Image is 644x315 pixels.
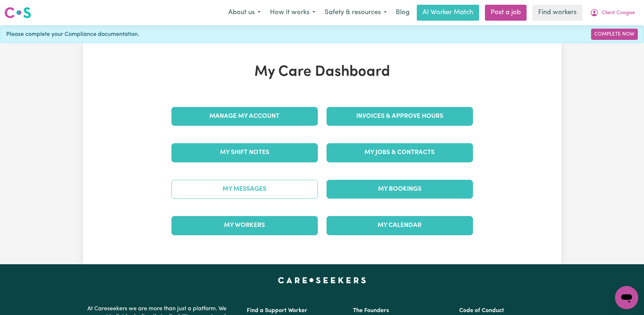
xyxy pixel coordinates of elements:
span: Client Coogee [602,9,635,17]
a: The Founders [353,308,389,314]
h1: My Care Dashboard [167,63,477,81]
iframe: Button to launch messaging window [615,286,638,309]
a: AI Worker Match [417,5,479,21]
a: My Messages [171,180,318,199]
a: Blog [391,5,414,21]
a: My Workers [171,216,318,235]
a: Find workers [532,5,582,21]
a: Careseekers logo [4,4,31,21]
a: Careseekers home page [278,277,366,283]
a: Complete Now [591,29,638,40]
a: Invoices & Approve Hours [327,107,473,126]
a: Manage My Account [171,107,318,126]
span: Please complete your Compliance documentation. [6,30,139,39]
img: Careseekers logo [4,6,31,19]
a: Post a job [485,5,527,21]
a: My Jobs & Contracts [327,143,473,162]
button: Safety & resources [320,5,391,20]
button: How it works [265,5,320,20]
a: My Bookings [327,180,473,199]
button: About us [224,5,265,20]
button: My Account [585,5,640,20]
a: Code of Conduct [459,308,504,314]
a: My Calendar [327,216,473,235]
a: My Shift Notes [171,143,318,162]
a: Find a Support Worker [247,308,307,314]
